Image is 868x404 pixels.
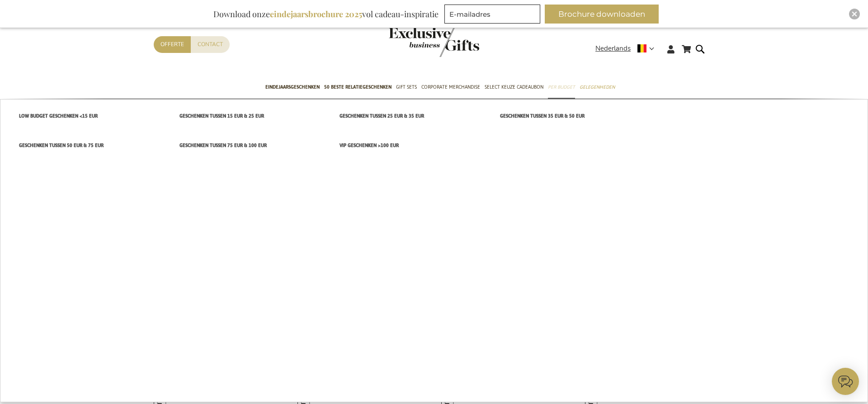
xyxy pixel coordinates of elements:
[265,82,320,92] span: Eindejaarsgeschenken
[421,82,480,92] span: Corporate Merchandise
[485,82,543,92] span: Select Keuze Cadeaubon
[852,11,857,17] img: Close
[340,111,424,121] span: Geschenken tussen 25 EUR & 35 EUR
[444,5,540,24] input: E-mailadres
[548,82,575,92] span: Per Budget
[389,27,434,57] a: store logo
[849,9,860,19] div: Close
[154,36,191,53] a: Offerte
[396,82,417,92] span: Gift Sets
[191,36,230,53] a: Contact
[545,5,659,24] button: Brochure downloaden
[580,82,615,92] span: Gelegenheden
[19,141,104,150] span: Geschenken tussen 50 EUR & 75 EUR
[500,111,585,121] span: Geschenken tussen 35 EUR & 50 EUR
[595,43,631,54] span: Nederlands
[270,9,362,19] b: eindejaarsbrochure 2025
[444,5,543,26] form: marketing offers and promotions
[324,82,392,92] span: 50 beste relatiegeschenken
[179,111,264,121] span: Geschenken tussen 15 EUR & 25 EUR
[595,43,660,54] div: Nederlands
[19,111,98,121] span: Low budget Geschenken <15 EUR
[179,141,267,150] span: Geschenken tussen 75 EUR & 100 EUR
[209,5,443,24] div: Download onze vol cadeau-inspiratie
[832,368,859,395] iframe: belco-activator-frame
[340,141,399,150] span: VIP Geschenken >100 EUR
[389,27,479,57] img: Exclusive Business gifts logo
